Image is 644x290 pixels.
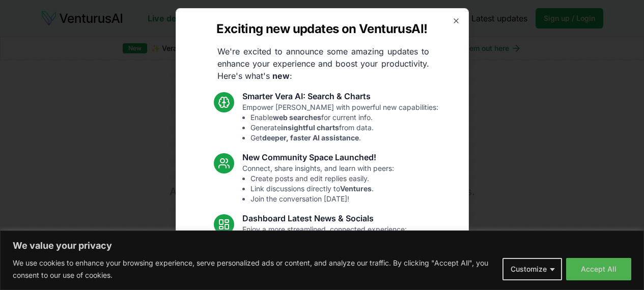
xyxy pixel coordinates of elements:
[242,273,399,285] h3: Fixes and UI Polish
[242,90,438,102] h3: Smarter Vera AI: Search & Charts
[250,245,407,255] li: Access articles.
[324,235,372,244] strong: introductions
[263,255,346,264] strong: trending relevant social
[242,151,394,163] h3: New Community Space Launched!
[275,245,346,254] strong: latest industry news
[250,112,438,123] li: Enable for current info.
[250,235,407,245] li: Standardized analysis .
[216,21,427,37] h2: Exciting new updates on VenturusAI!
[281,123,339,132] strong: insightful charts
[242,212,407,224] h3: Dashboard Latest News & Socials
[209,45,437,82] p: We're excited to announce some amazing updates to enhance your experience and boost your producti...
[250,194,394,204] li: Join the conversation [DATE]!
[262,133,359,142] strong: deeper, faster AI assistance
[250,173,394,184] li: Create posts and edit replies easily.
[242,224,407,265] p: Enjoy a more streamlined, connected experience:
[242,102,438,143] p: Empower [PERSON_NAME] with powerful new capabilities:
[242,163,394,204] p: Connect, share insights, and learn with peers:
[250,255,407,265] li: See topics.
[272,71,290,81] strong: new
[250,184,394,194] li: Link discussions directly to .
[340,184,372,193] strong: Ventures
[250,123,438,133] li: Generate from data.
[273,113,321,122] strong: web searches
[250,133,438,143] li: Get .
